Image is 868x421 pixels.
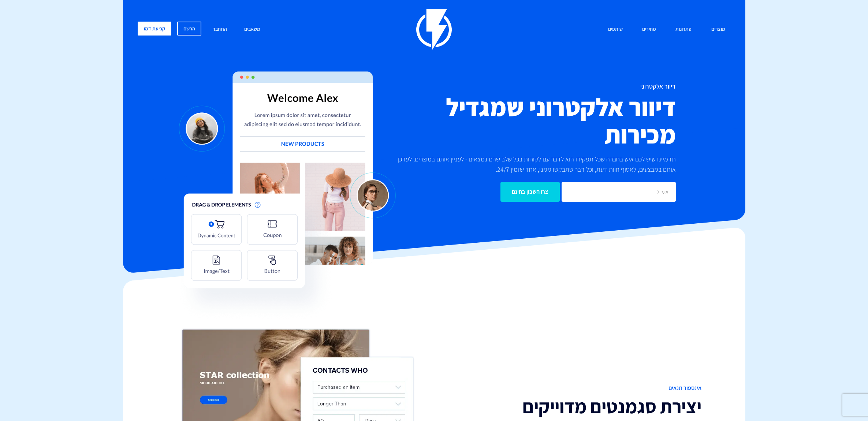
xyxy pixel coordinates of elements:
a: התחבר [207,22,232,37]
a: משאבים [239,22,266,37]
input: אימייל [562,182,676,202]
h2: דיוור אלקטרוני שמגדיל מכירות [390,94,676,149]
p: תדמיינו שיש לכם איש בחברה שכל תפקידו הוא לדבר עם לקוחות בכל שלב שהם נמצאים - לעניין אותם במוצרים,... [390,154,676,175]
h1: דיוור אלקטרוני [390,83,676,90]
a: פתרונות [670,22,697,37]
a: קביעת דמו [138,22,171,36]
a: שותפים [603,22,628,37]
a: מוצרים [706,22,731,37]
a: מחירים [637,22,662,37]
span: אינספור תנאים [440,384,701,392]
input: צרו חשבון בחינם [500,182,560,202]
a: הרשם [177,22,201,36]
